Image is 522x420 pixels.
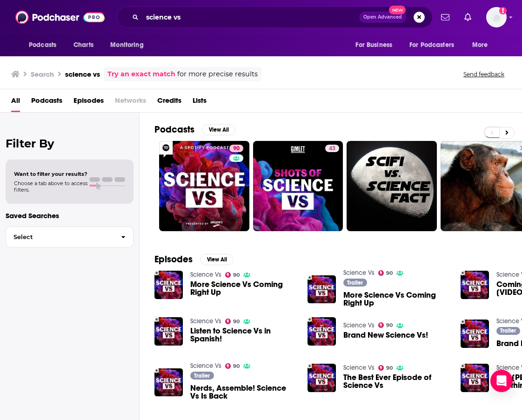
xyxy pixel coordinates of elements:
[154,317,183,346] img: Listen to Science Vs in Spanish!
[107,69,175,80] a: Try an exact match
[437,9,453,25] a: Show notifications dropdown
[409,39,454,52] span: For Podcasters
[117,7,433,28] div: Search podcasts, credits, & more...
[22,36,68,54] button: open menu
[15,8,105,26] img: Podchaser - Follow, Share and Rate Podcasts
[386,323,393,327] span: 90
[104,36,155,54] button: open menu
[461,70,507,78] button: Send feedback
[154,124,235,135] a: PodcastsView All
[157,93,181,112] a: Credits
[159,141,249,231] a: 90
[472,39,488,52] span: More
[308,317,336,346] img: Brand New Science Vs!
[233,320,240,324] span: 90
[233,273,240,277] span: 90
[386,366,393,370] span: 90
[31,93,62,112] a: Podcasts
[190,317,221,325] a: Science Vs
[329,144,335,153] span: 43
[177,69,258,80] span: for more precise results
[308,275,336,304] img: More Science Vs Coming Right Up
[154,124,194,135] h2: Podcasts
[225,319,240,324] a: 90
[110,39,143,52] span: Monitoring
[6,211,134,220] p: Saved Searches
[363,15,402,20] span: Open Advanced
[190,327,296,343] a: Listen to Science Vs in Spanish!
[6,234,114,240] span: Select
[461,320,489,348] img: Brand New Science Vs!
[225,272,240,278] a: 90
[14,171,87,177] span: Want to filter your results?
[461,364,489,392] a: Ask Wendy Anything: Behind the Scenes at Science Vs [VIDEO]
[190,280,296,296] a: More Science Vs Coming Right Up
[74,39,94,52] span: Charts
[190,384,296,400] a: Nerds, Assemble! Science Vs Is Back
[202,124,235,135] button: View All
[193,93,207,112] a: Lists
[6,137,134,150] h2: Filter By
[378,322,393,328] a: 90
[74,93,104,112] a: Episodes
[486,7,507,27] span: Logged in as jennevievef
[490,370,513,392] div: Open Intercom Messenger
[65,70,100,79] h3: science vs
[500,328,516,333] span: Trailer
[386,271,393,275] span: 90
[6,227,134,247] button: Select
[233,144,240,153] span: 90
[154,271,183,299] img: More Science Vs Coming Right Up
[343,321,375,329] a: Science Vs
[200,254,234,265] button: View All
[154,253,193,265] h2: Episodes
[343,373,449,389] a: The Best Ever Episode of Science Vs
[142,10,359,25] input: Search podcasts, credits, & more...
[14,180,87,193] span: Choose a tab above to access filters.
[461,9,475,25] a: Show notifications dropdown
[308,364,336,392] img: The Best Ever Episode of Science Vs
[355,39,392,52] span: For Business
[325,145,339,152] a: 43
[486,7,507,27] img: User Profile
[233,364,240,368] span: 90
[343,291,449,307] a: More Science Vs Coming Right Up
[349,36,404,54] button: open menu
[67,36,99,54] a: Charts
[115,93,146,112] span: Networks
[486,7,507,27] button: Show profile menu
[461,271,489,299] img: Coming Up On Science Vs [VIDEO]
[190,271,221,279] a: Science Vs
[343,331,428,339] a: Brand New Science Vs!
[154,368,183,397] img: Nerds, Assemble! Science Vs Is Back
[343,269,375,277] a: Science Vs
[154,253,234,265] a: EpisodesView All
[11,93,20,112] a: All
[359,12,406,23] button: Open AdvancedNew
[253,141,343,231] a: 43
[31,70,54,79] h3: Search
[499,7,507,14] svg: Add a profile image
[190,362,221,370] a: Science Vs
[378,270,393,276] a: 90
[466,36,500,54] button: open menu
